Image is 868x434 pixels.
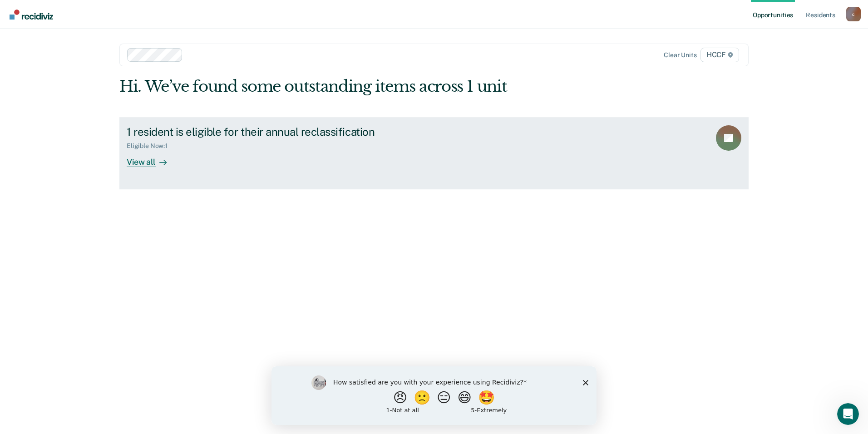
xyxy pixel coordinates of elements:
a: 1 resident is eligible for their annual reclassificationEligible Now:1View all [119,118,749,189]
button: Profile dropdown button [846,7,861,21]
div: Hi. We’ve found some outstanding items across 1 unit [119,77,623,96]
div: View all [127,149,178,167]
div: c [846,7,861,21]
iframe: Intercom live chat [837,403,859,425]
div: Clear units [664,51,697,59]
img: Recidiviz [10,10,53,20]
div: Eligible Now : 1 [127,142,175,150]
iframe: Survey by Kim from Recidiviz [271,366,597,425]
span: HCCF [700,48,739,62]
div: 1 resident is eligible for their annual reclassification [127,125,445,138]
